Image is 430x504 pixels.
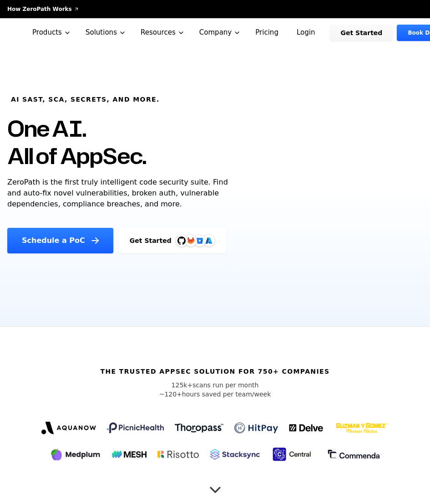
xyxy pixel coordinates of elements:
a: Pricing [248,18,286,47]
img: Stacksync [210,449,260,460]
h6: AI SAST, SCA, Secrets, and more. [11,95,160,104]
img: GitHub [177,237,186,245]
a: Get Started [330,25,394,41]
p: hours saved per team/week [159,390,271,399]
p: ZeroPath is the first truly intelligent code security suite. Find and auto-fix novel vulnerabilit... [7,177,240,210]
a: Schedule a PoC [7,228,113,253]
img: GYG [335,417,389,439]
img: Mesh [112,451,147,458]
img: Thoropass [175,423,223,432]
img: Medplum [50,447,101,462]
button: Solutions [78,18,133,47]
img: GitLab [182,231,200,250]
a: Login [286,25,326,41]
button: Company [192,18,248,47]
a: Get StartedGitHubGitLabAzure [119,228,226,253]
span: How ZeroPath Works [7,5,72,13]
button: Resources [133,18,192,47]
a: How ZeroPath Works [7,5,79,13]
img: Central [271,446,316,463]
img: Azure [205,237,212,244]
h6: The trusted AppSec solution for 750+ companies [100,367,329,376]
span: 125k+ [172,381,193,389]
button: Products [25,18,78,47]
h1: One AI. All of AppSec. [7,115,147,170]
button: Scroll to next section [206,476,224,494]
p: scans run per month [159,381,271,390]
svg: Bitbucket [195,236,205,246]
span: ~120+ [159,391,182,398]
